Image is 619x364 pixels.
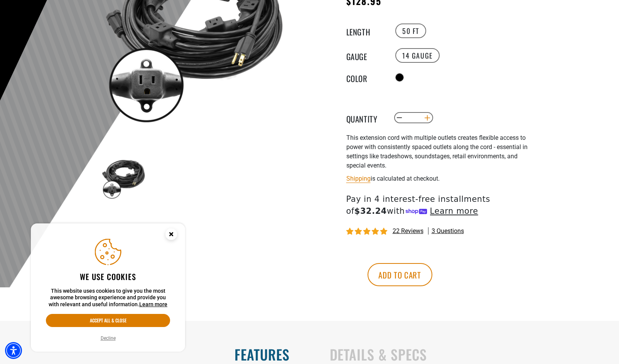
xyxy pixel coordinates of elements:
div: Accessibility Menu [5,342,22,359]
button: Close this option [157,223,185,247]
span: This extension cord with multiple outlets creates flexible access to power with consistently spac... [346,134,528,169]
legend: Color [346,72,385,82]
aside: Cookie Consent [31,223,185,352]
a: This website uses cookies to give you the most awesome browsing experience and provide you with r... [139,301,167,307]
h2: We use cookies [46,272,170,282]
div: is calculated at checkout. [346,173,535,184]
legend: Gauge [346,50,385,60]
label: Quantity [346,113,385,123]
h2: Details & Specs [330,346,603,362]
p: This website uses cookies to give you the most awesome browsing experience and provide you with r... [46,288,170,308]
legend: Length [346,26,385,36]
img: black [101,156,146,200]
button: Accept all & close [46,314,170,327]
button: Decline [98,334,118,342]
label: 50 FT [395,23,426,38]
button: Add to cart [368,263,432,286]
span: 4.95 stars [346,228,389,235]
h2: Features [16,346,290,362]
span: 22 reviews [393,227,423,235]
label: 14 Gauge [395,48,440,63]
span: 3 questions [432,227,464,235]
a: Shipping [346,175,371,182]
